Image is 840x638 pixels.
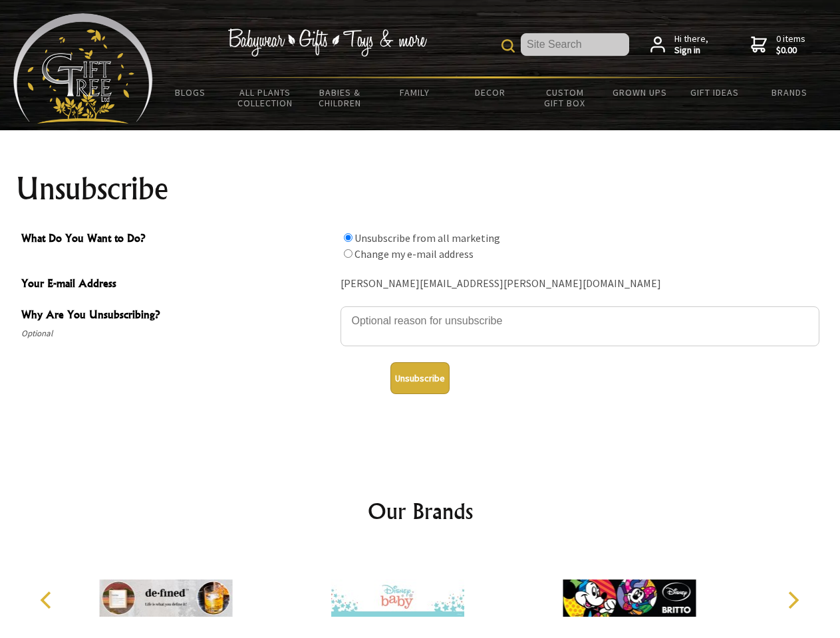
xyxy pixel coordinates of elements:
button: Previous [33,585,63,615]
a: Hi there,Sign in [650,33,708,56]
img: product search [501,39,515,53]
span: Optional [21,326,334,342]
input: What Do You Want to Do? [344,249,352,258]
span: Hi there, [674,33,708,56]
span: What Do You Want to Do? [21,230,334,249]
span: Why Are You Unsubscribing? [21,306,334,326]
strong: $0.00 [776,45,805,56]
a: All Plants Collection [228,78,303,117]
textarea: Why Are You Unsubscribing? [341,306,819,346]
input: What Do You Want to Do? [344,233,352,242]
h1: Unsubscribe [16,173,825,205]
img: Babywear - Gifts - Toys & more [227,29,427,56]
img: Babyware - Gifts - Toys and more... [13,13,153,124]
a: Decor [452,78,527,106]
a: BLOGS [153,78,228,106]
a: Babies & Children [303,78,378,117]
div: [PERSON_NAME][EMAIL_ADDRESS][PERSON_NAME][DOMAIN_NAME] [341,274,819,294]
label: Unsubscribe from all marketing [354,231,500,245]
button: Next [778,585,807,615]
a: 0 items$0.00 [751,33,805,56]
h2: Our Brands [27,495,814,527]
a: Family [378,78,453,106]
a: Brands [752,78,827,106]
strong: Sign in [674,45,708,56]
label: Change my e-mail address [354,247,474,261]
input: Site Search [521,33,629,56]
button: Unsubscribe [390,362,450,394]
span: 0 items [776,33,805,56]
span: Your E-mail Address [21,275,334,294]
a: Grown Ups [602,78,677,106]
a: Custom Gift Box [527,78,603,117]
a: Gift Ideas [677,78,752,106]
